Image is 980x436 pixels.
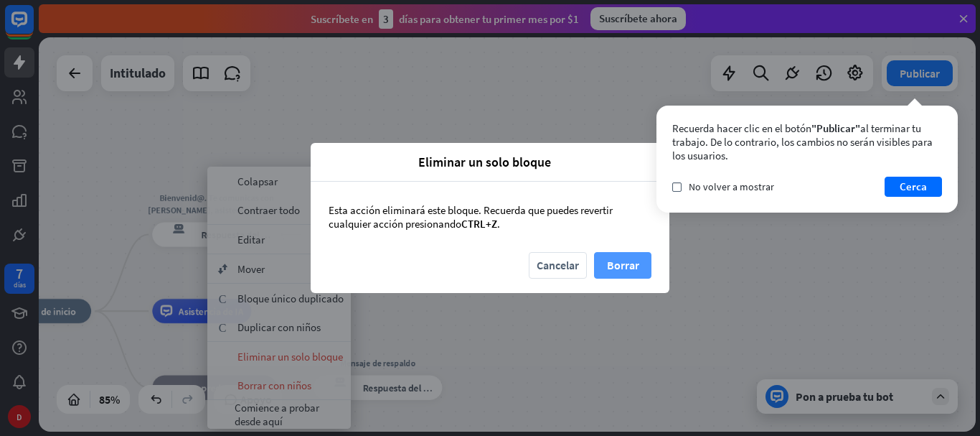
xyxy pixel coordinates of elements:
[418,154,551,170] font: Eliminar un solo bloque
[529,252,587,279] button: Cancelar
[672,121,933,162] font: al terminar tu trabajo. De lo contrario, los cambios no serán visibles para los usuarios.
[607,258,639,272] font: Borrar
[11,6,55,49] button: Abrir el widget de chat LiveChat
[672,121,811,135] font: Recuerda hacer clic en el botón
[537,258,579,272] font: Cancelar
[461,217,497,231] font: CTRL+Z
[689,180,774,193] font: No volver a mostrar
[497,217,500,231] font: .
[594,252,651,279] button: Borrar
[885,177,942,197] button: Cerca
[811,121,860,135] font: "Publicar"
[329,203,613,231] font: Esta acción eliminará este bloque. Recuerda que puedes revertir cualquier acción presionando
[900,180,927,193] font: Cerca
